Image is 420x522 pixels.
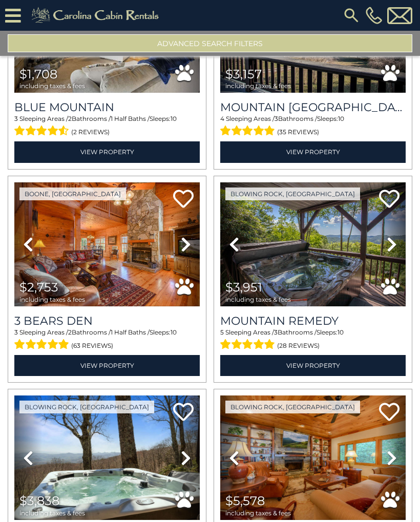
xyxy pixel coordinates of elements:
[363,7,385,24] a: [PHONE_NUMBER]
[225,401,360,413] a: Blowing Rock, [GEOGRAPHIC_DATA]
[19,187,126,200] a: Boone, [GEOGRAPHIC_DATA]
[225,296,291,303] span: including taxes & fees
[8,34,412,52] button: Advanced Search Filters
[171,115,177,122] span: 10
[379,189,400,211] a: Add to favorites
[225,493,265,508] span: $5,578
[71,126,110,139] span: (2 reviews)
[338,328,344,336] span: 10
[225,67,262,81] span: $3,157
[19,280,58,295] span: $2,753
[14,328,18,336] span: 3
[19,510,85,516] span: including taxes & fees
[19,401,154,413] a: Blowing Rock, [GEOGRAPHIC_DATA]
[19,493,59,508] span: $3,838
[14,314,200,328] a: 3 Bears Den
[220,328,224,336] span: 5
[220,182,406,307] img: thumbnail_163266960.jpeg
[225,280,262,295] span: $3,951
[19,82,85,89] span: including taxes & fees
[173,189,194,211] a: Add to favorites
[19,296,85,303] span: including taxes & fees
[14,355,200,376] a: View Property
[220,355,406,376] a: View Property
[277,126,319,139] span: (35 reviews)
[171,328,177,336] span: 10
[14,100,200,114] a: Blue Mountain
[274,328,278,336] span: 3
[220,115,224,122] span: 4
[342,6,361,25] img: search-regular.svg
[225,510,291,516] span: including taxes & fees
[173,402,194,424] a: Add to favorites
[220,100,406,114] a: Mountain [GEOGRAPHIC_DATA]
[275,115,278,122] span: 3
[111,115,150,122] span: 1 Half Baths /
[379,402,400,424] a: Add to favorites
[338,115,344,122] span: 10
[225,187,360,200] a: Blowing Rock, [GEOGRAPHIC_DATA]
[14,115,18,122] span: 3
[111,328,150,336] span: 1 Half Baths /
[14,328,200,352] div: Sleeping Areas / Bathrooms / Sleeps:
[277,339,320,352] span: (28 reviews)
[19,67,57,81] span: $1,708
[14,395,200,520] img: thumbnail_168440692.jpeg
[220,114,406,139] div: Sleeping Areas / Bathrooms / Sleeps:
[68,115,72,122] span: 2
[220,328,406,352] div: Sleeping Areas / Bathrooms / Sleeps:
[220,395,406,520] img: thumbnail_163267437.jpeg
[14,114,200,139] div: Sleeping Areas / Bathrooms / Sleeps:
[220,141,406,162] a: View Property
[14,141,200,162] a: View Property
[220,100,406,114] h3: Mountain Skye Lodge
[71,339,113,352] span: (63 reviews)
[220,314,406,328] a: Mountain Remedy
[14,182,200,307] img: thumbnail_163262802.jpeg
[68,328,72,336] span: 2
[26,5,167,26] img: Khaki-logo.png
[225,82,291,89] span: including taxes & fees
